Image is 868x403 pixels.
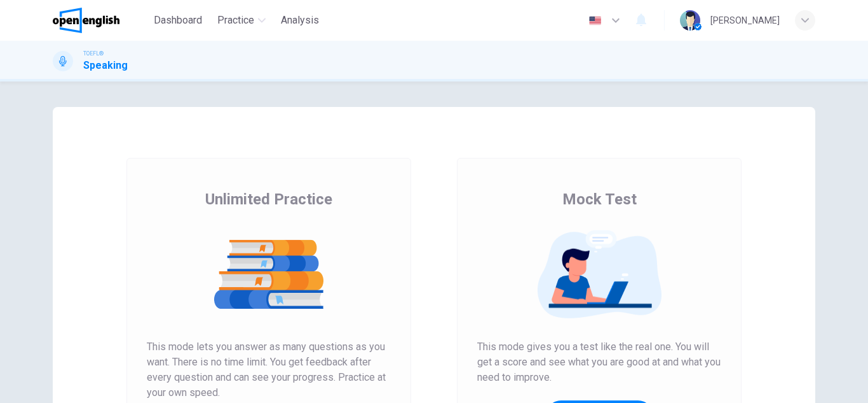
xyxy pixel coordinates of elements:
a: OpenEnglish logo [53,8,149,33]
button: Practice [212,9,271,32]
span: Dashboard [154,13,202,28]
img: en [587,16,603,25]
span: TOEFL® [83,49,104,58]
img: OpenEnglish logo [53,8,119,33]
span: Practice [217,13,254,28]
h1: Speaking [83,58,128,73]
span: This mode lets you answer as many questions as you want. There is no time limit. You get feedback... [147,339,391,400]
button: Analysis [276,9,324,32]
img: Profile picture [680,10,700,31]
div: [PERSON_NAME] [710,13,780,28]
span: Analysis [281,13,319,28]
span: This mode gives you a test like the real one. You will get a score and see what you are good at a... [477,339,721,385]
span: Mock Test [562,189,637,209]
button: Dashboard [149,9,207,32]
span: Unlimited Practice [205,189,332,209]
